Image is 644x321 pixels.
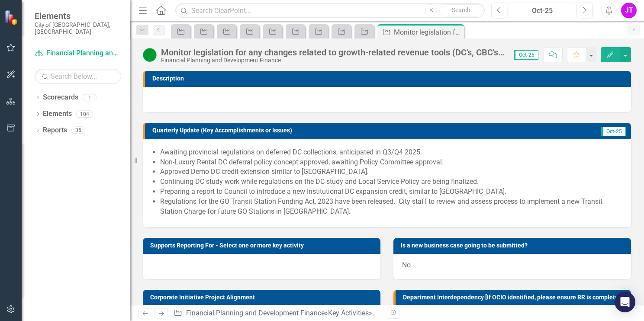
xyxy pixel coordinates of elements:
[328,309,369,317] a: Key Activities
[150,242,376,249] h3: Supports Reporting For - Select one or more key activity
[403,294,627,301] h3: Department Interdependency [If OCIO identified, please ensure BR is completed]
[621,3,637,18] button: JT
[452,6,470,13] span: Search
[601,127,626,136] span: Oct-25
[152,127,554,134] h3: Quarterly Update (Key Accomplishments or Issues)
[401,242,627,249] h3: Is a new business case going to be submitted?
[76,110,93,118] div: 104
[150,294,376,301] h3: Corporate Initiative Project Alignment
[615,292,635,312] div: Open Intercom Messenger
[161,48,505,57] div: Monitor legislation for any changes related to growth-related revenue tools (DC's, CBC's, CIL)
[35,21,121,35] small: City of [GEOGRAPHIC_DATA], [GEOGRAPHIC_DATA]
[43,93,78,103] a: Scorecards
[160,177,622,187] li: Continuing DC study work while regulations on the DC study and Local Service Policy are being fin...
[43,125,67,135] a: Reports
[83,94,97,101] div: 1
[71,127,85,134] div: 35
[35,48,121,58] a: Financial Planning and Development Finance
[152,75,627,82] h3: Description
[43,109,72,119] a: Elements
[143,48,157,62] img: Proceeding as Anticipated
[174,308,380,318] div: » »
[175,3,485,18] input: Search ClearPoint...
[186,309,325,317] a: Financial Planning and Development Finance
[160,167,622,177] li: Approved Demo DC credit extension similar to [GEOGRAPHIC_DATA].
[514,50,538,60] span: Oct-25
[160,197,622,217] li: Regulations for the GO Transit Station Funding Act, 2023 have been released. City staff to review...
[35,11,121,21] span: Elements
[394,27,462,38] div: Monitor legislation for any changes related to growth-related revenue tools (DC's, CBC's, CIL)
[439,4,483,16] button: Search
[161,57,505,64] div: Financial Planning and Development Finance
[160,157,622,167] li: Non-Luxury Rental DC deferral policy concept approved, awaiting Policy Committee approval.
[4,10,19,25] img: ClearPoint Strategy
[402,261,411,269] span: No
[160,148,622,157] li: Awaiting provincial regulations on deferred DC collections, anticipated in Q3/Q4 2025.
[513,6,571,16] div: Oct-25
[160,187,622,197] li: Preparing a report to Council to introduce a new Institutional DC expansion credit, similar to [G...
[35,69,121,84] input: Search Below...
[510,3,574,18] button: Oct-25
